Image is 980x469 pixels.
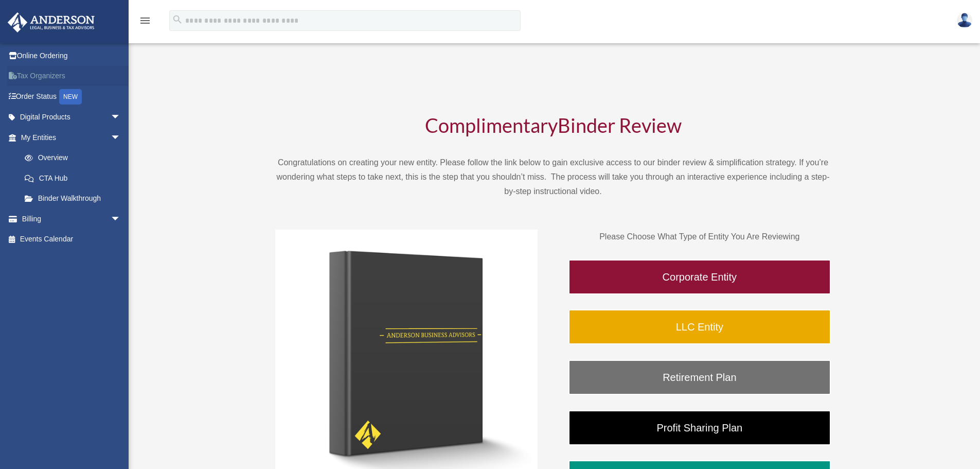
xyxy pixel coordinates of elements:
[568,259,831,294] a: Corporate Entity
[7,45,136,66] a: Online Ordering
[7,229,136,250] a: Events Calendar
[172,14,183,25] i: search
[14,168,136,188] a: CTA Hub
[7,66,136,86] a: Tax Organizers
[111,209,131,230] span: arrow_drop_down
[111,107,131,128] span: arrow_drop_down
[7,86,136,107] a: Order StatusNEW
[139,14,151,27] i: menu
[957,13,972,28] img: User Pic
[7,209,136,229] a: Billingarrow_drop_down
[5,12,98,32] img: Anderson Advisors Platinum Portal
[111,127,131,148] span: arrow_drop_down
[568,309,831,344] a: LLC Entity
[7,107,136,128] a: Digital Productsarrow_drop_down
[139,18,151,27] a: menu
[14,148,136,168] a: Overview
[7,127,136,148] a: My Entitiesarrow_drop_down
[275,155,831,199] p: Congratulations on creating your new entity. Please follow the link below to gain exclusive acces...
[59,89,82,105] div: NEW
[14,188,131,209] a: Binder Walkthrough
[558,113,682,137] span: Binder Review
[568,360,831,395] a: Retirement Plan
[425,113,558,137] span: Complimentary
[568,230,831,244] p: Please Choose What Type of Entity You Are Reviewing
[568,410,831,445] a: Profit Sharing Plan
